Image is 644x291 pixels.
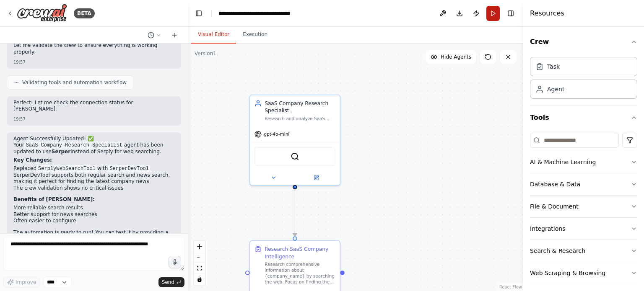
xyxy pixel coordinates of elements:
[530,8,564,18] h4: Resources
[144,30,164,40] button: Switch to previous chat
[265,261,335,285] div: Research comprehensive information about {company_name} by searching the web. Focus on finding th...
[194,241,205,252] button: zoom in
[13,218,174,224] li: Often easier to configure
[13,116,174,122] div: 19:57
[36,165,97,173] code: SerplyWebSearchTool
[158,277,184,287] button: Send
[191,26,236,44] button: Visual Editor
[426,50,476,64] button: Hide Agents
[74,8,95,18] div: BETA
[291,152,299,161] img: SerperDevTool
[168,30,181,40] button: Start a new chat
[13,59,174,65] div: 19:57
[13,157,52,163] strong: Key Changes:
[530,129,637,291] div: Tools
[530,54,637,106] div: Crew
[22,79,127,86] span: Validating tools and automation workflow
[249,95,341,186] div: SaaS Company Research SpecialistResearch and analyze SaaS companies by searching the web to provi...
[530,180,580,188] div: Database & Data
[194,241,205,285] div: React Flow controls
[547,62,560,71] div: Task
[291,189,299,236] g: Edge from df0cf22f-ded2-4069-b707-f773b0a625bd to 5b58f33f-5ae7-4d49-96b3-f195f2951d65
[530,30,637,54] button: Crew
[24,142,124,149] code: SaaS Company Research Specialist
[13,136,174,142] h2: Agent Successfully Updated! ✅
[13,142,174,155] p: Your agent has been updated to use instead of Serply for web searching.
[530,173,637,195] button: Database & Data
[13,172,174,185] li: SerperDevTool supports both regular search and news search, making it perfect for finding the lat...
[13,42,174,55] p: Let me validate the crew to ensure everything is working properly:
[162,279,174,286] span: Send
[530,224,565,233] div: Integrations
[3,277,40,288] button: Improve
[265,100,335,114] div: SaaS Company Research Specialist
[13,229,174,249] p: The automation is ready to run! You can test it by providing a company name like "HubSpot" and it...
[530,218,637,239] button: Integrations
[499,285,522,289] a: React Flow attribution
[17,4,67,23] img: Logo
[530,196,637,217] button: File & Document
[236,26,274,44] button: Execution
[193,8,205,19] button: Hide left sidebar
[264,131,289,137] span: gpt-4o-mini
[13,165,174,172] li: Replaced with
[530,269,605,277] div: Web Scraping & Browsing
[13,205,174,211] li: More reliable search results
[530,158,596,166] div: AI & Machine Learning
[530,106,637,129] button: Tools
[195,50,216,57] div: Version 1
[13,100,174,113] p: Perfect! Let me check the connection status for [PERSON_NAME]:
[169,256,181,268] button: Click to speak your automation idea
[52,149,70,155] strong: Serper
[194,274,205,285] button: toggle interactivity
[530,240,637,262] button: Search & Research
[13,211,174,218] li: Better support for news searches
[530,247,585,255] div: Search & Research
[265,245,335,260] div: Research SaaS Company Intelligence
[13,185,174,192] li: The crew validation shows no critical issues
[16,279,36,286] span: Improve
[547,85,564,93] div: Agent
[265,116,335,121] div: Research and analyze SaaS companies by searching the web to provide comprehensive information abo...
[108,165,151,173] code: SerperDevTool
[218,9,313,18] nav: breadcrumb
[13,196,95,202] strong: Benefits of [PERSON_NAME]:
[505,8,517,19] button: Hide right sidebar
[530,262,637,284] button: Web Scraping & Browsing
[530,202,579,211] div: File & Document
[194,263,205,274] button: fit view
[296,173,337,182] button: Open in side panel
[530,151,637,173] button: AI & Machine Learning
[441,54,471,60] span: Hide Agents
[194,252,205,263] button: zoom out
